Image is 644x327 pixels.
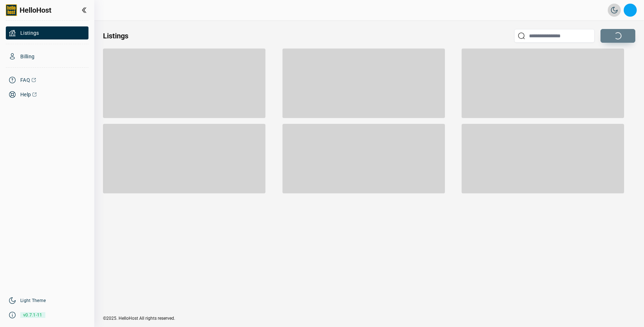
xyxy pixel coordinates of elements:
[94,315,644,327] div: ©2025. HelloHost All rights reserved.
[20,76,30,84] span: FAQ
[6,4,17,16] img: logo-full.png
[6,74,88,87] a: FAQ
[20,310,45,320] span: v0.7.1-11
[6,4,51,16] a: HelloHost
[20,5,51,15] span: HelloHost
[20,29,39,37] span: Listings
[20,53,34,60] span: Billing
[20,298,46,303] a: Light Theme
[20,91,31,98] span: Help
[103,31,128,41] h2: Listings
[6,88,88,101] a: Help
